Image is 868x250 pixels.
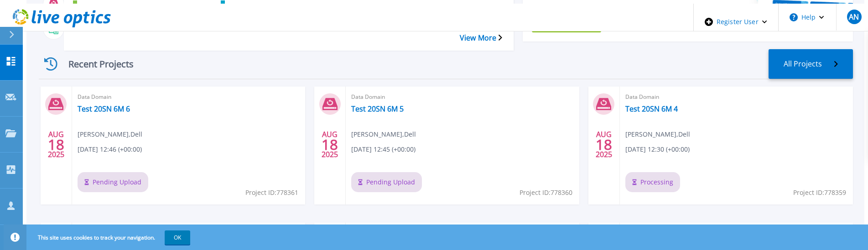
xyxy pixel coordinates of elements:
[78,104,130,113] a: Test 20SN 6M 6
[625,172,680,192] span: Processing
[78,172,148,192] span: Pending Upload
[520,188,572,198] span: Project ID: 778360
[39,53,148,75] div: Recent Projects
[625,144,690,154] span: [DATE] 12:30 (+00:00)
[793,188,846,198] span: Project ID: 778359
[246,3,319,26] div: Import Phone Home CloudIQ Project
[351,144,416,154] span: [DATE] 12:45 (+00:00)
[351,104,404,113] a: Test 20SN 6M 5
[321,128,338,161] div: AUG 2025
[78,92,300,102] span: Data Domain
[245,188,298,198] span: Project ID: 778361
[322,141,338,148] span: 18
[165,230,190,245] button: OK
[351,129,416,139] span: [PERSON_NAME] , Dell
[779,4,836,31] button: Help
[694,4,778,40] div: Register User
[78,129,142,139] span: [PERSON_NAME] , Dell
[98,3,171,26] div: Cloud Pricing Calculator
[625,92,847,102] span: Data Domain
[769,49,853,79] a: All Projects
[48,141,64,148] span: 18
[73,0,183,28] a: Cloud Pricing Calculator
[625,104,678,113] a: Test 20SN 6M 4
[596,141,612,148] span: 18
[595,128,613,161] div: AUG 2025
[351,172,422,192] span: Pending Upload
[460,34,502,42] a: View More
[29,230,190,245] span: This site uses cookies to track your navigation.
[351,92,573,102] span: Data Domain
[78,144,142,154] span: [DATE] 12:46 (+00:00)
[849,13,859,20] span: AN
[625,129,690,139] span: [PERSON_NAME] , Dell
[47,128,65,161] div: AUG 2025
